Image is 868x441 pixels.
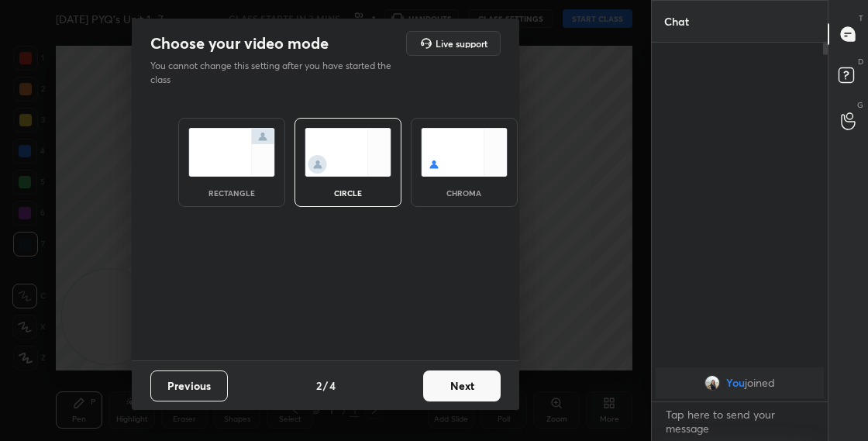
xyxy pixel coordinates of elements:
[421,128,508,177] img: chromaScreenIcon.c19ab0a0.svg
[652,1,701,42] p: Chat
[745,377,775,389] span: joined
[305,128,391,177] img: circleScreenIcon.acc0effb.svg
[323,377,328,394] h4: /
[316,377,322,394] h4: 2
[859,12,863,24] p: T
[858,56,863,67] p: D
[317,189,379,197] div: circle
[433,189,495,197] div: chroma
[726,377,745,389] span: You
[436,39,487,48] h5: Live support
[150,33,329,53] h2: Choose your video mode
[704,375,720,391] img: 7b2fb93e2a404dc19183bb1ccf9e4b77.jpg
[201,189,263,197] div: rectangle
[423,370,501,401] button: Next
[150,370,228,401] button: Previous
[857,99,863,111] p: G
[329,377,336,394] h4: 4
[188,128,275,177] img: normalScreenIcon.ae25ed63.svg
[652,364,828,401] div: grid
[150,59,401,87] p: You cannot change this setting after you have started the class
